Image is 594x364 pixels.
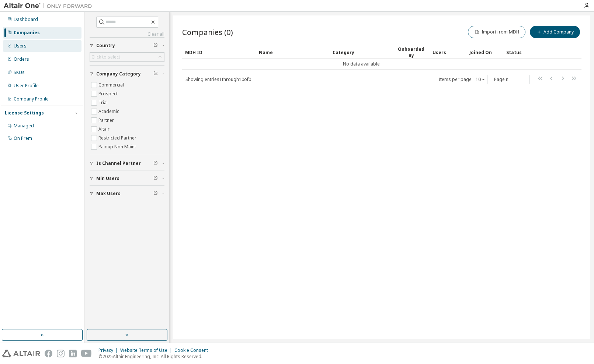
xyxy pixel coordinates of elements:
div: SKUs [14,70,25,75]
div: Cookie Consent [174,347,212,353]
button: Max Users [90,185,164,202]
div: Status [506,46,537,58]
button: 10 [476,77,486,82]
button: Import from MDH [468,26,525,38]
div: Category [333,46,390,58]
label: Restricted Partner [98,134,138,142]
button: Add Company [530,26,580,38]
span: Clear filter [153,160,158,166]
span: Companies (0) [182,27,233,37]
span: Is Channel Partner [96,160,141,166]
span: Max Users [96,191,121,197]
span: Country [96,43,115,49]
label: Trial [98,98,109,107]
span: Min Users [96,176,119,181]
span: Clear filter [153,71,158,77]
div: Company Profile [14,96,49,102]
div: License Settings [5,110,44,116]
div: MDH ID [185,46,253,58]
button: Company Category [90,66,164,82]
span: Items per page [439,75,487,84]
img: altair_logo.svg [2,350,40,357]
div: Privacy [98,347,120,353]
div: Users [433,46,463,58]
label: Altair [98,125,111,134]
div: Joined On [469,46,500,58]
div: Managed [14,123,34,129]
button: Is Channel Partner [90,155,164,172]
img: facebook.svg [45,350,52,357]
label: Partner [98,116,115,125]
button: Country [90,38,164,54]
button: Min Users [90,170,164,187]
a: Clear all [90,31,164,37]
img: Altair One [4,2,96,10]
div: Companies [14,30,40,36]
div: Name [259,46,327,58]
div: Click to select [90,53,164,61]
div: Click to select [91,54,120,60]
div: Users [14,43,27,49]
td: No data available [182,59,540,70]
label: Paidup Non Maint [98,142,138,151]
img: instagram.svg [57,350,65,357]
label: Commercial [98,81,125,89]
img: linkedin.svg [69,350,77,357]
label: Academic [98,107,121,116]
div: Website Terms of Use [120,347,174,353]
span: Page n. [494,75,529,84]
label: Prospect [98,89,119,98]
div: Dashboard [14,17,38,22]
img: youtube.svg [81,350,92,357]
div: User Profile [14,83,39,89]
span: Clear filter [153,191,158,197]
div: On Prem [14,135,32,141]
p: © 2025 Altair Engineering, Inc. All Rights Reserved. [98,353,212,360]
span: Clear filter [153,43,158,49]
span: Company Category [96,71,141,77]
span: Clear filter [153,176,158,181]
div: Orders [14,56,29,62]
div: Onboarded By [396,46,427,59]
span: Showing entries 1 through 10 of 0 [185,76,251,82]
